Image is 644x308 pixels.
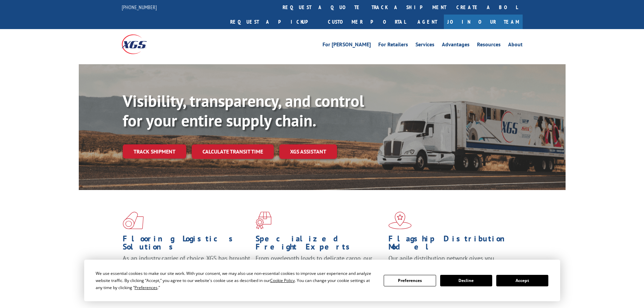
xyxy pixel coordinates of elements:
[378,42,408,49] a: For Retailers
[192,144,274,159] a: Calculate transit time
[123,90,364,131] b: Visibility, transparency, and control for your entire supply chain.
[442,42,470,49] a: Advantages
[388,254,513,270] span: Our agile distribution network gives you nationwide inventory management on demand.
[411,15,444,29] a: Agent
[415,42,434,49] a: Services
[96,270,376,291] div: We use essential cookies to make our site work. With your consent, we may also use non-essential ...
[256,212,271,229] img: xgs-icon-focused-on-flooring-red
[123,254,250,278] span: As an industry carrier of choice, XGS has brought innovation and dedication to flooring logistics...
[279,144,337,159] a: XGS ASSISTANT
[440,275,492,286] button: Decline
[256,254,383,284] p: From overlength loads to delicate cargo, our experienced staff knows the best way to move your fr...
[496,275,548,286] button: Accept
[270,278,295,283] span: Cookie Policy
[123,144,186,159] a: Track shipment
[323,42,371,49] a: For [PERSON_NAME]
[477,42,501,49] a: Resources
[135,285,158,290] span: Preferences
[84,260,560,301] div: Cookie Consent Prompt
[388,212,412,229] img: xgs-icon-flagship-distribution-model-red
[508,42,523,49] a: About
[256,235,383,254] h1: Specialized Freight Experts
[123,212,144,229] img: xgs-icon-total-supply-chain-intelligence-red
[384,275,436,286] button: Preferences
[122,4,157,10] a: [PHONE_NUMBER]
[123,235,251,254] h1: Flooring Logistics Solutions
[225,15,323,29] a: Request a pickup
[323,15,411,29] a: Customer Portal
[388,235,516,254] h1: Flagship Distribution Model
[444,15,523,29] a: Join Our Team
